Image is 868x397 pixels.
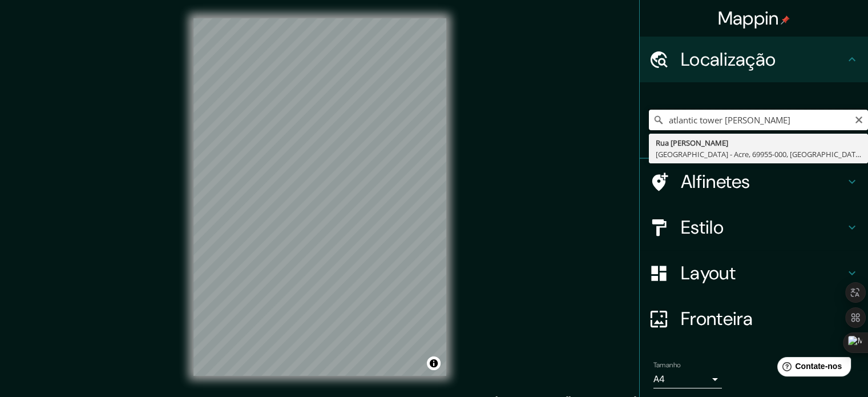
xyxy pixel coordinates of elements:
[656,138,728,148] font: Rua [PERSON_NAME]
[640,296,868,342] div: Fronteira
[681,47,776,71] font: Localização
[681,307,753,331] font: Fronteira
[854,114,863,125] button: Claro
[681,170,750,194] font: Alfinetes
[649,110,868,130] input: Escolha sua cidade ou área
[681,261,736,285] font: Layout
[656,149,862,159] font: [GEOGRAPHIC_DATA] - Acre, 69955-000, [GEOGRAPHIC_DATA]
[653,370,722,388] div: A4
[653,373,665,385] font: A4
[640,37,868,82] div: Localização
[193,18,446,376] canvas: Mapa
[640,204,868,250] div: Estilo
[781,15,790,25] img: pin-icon.png
[640,159,868,204] div: Alfinetes
[427,356,441,370] button: Alternar atribuição
[766,352,855,384] iframe: Iniciador de widget de ajuda
[681,215,724,239] font: Estilo
[718,6,779,30] font: Mappin
[640,250,868,296] div: Layout
[653,360,681,370] font: Tamanho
